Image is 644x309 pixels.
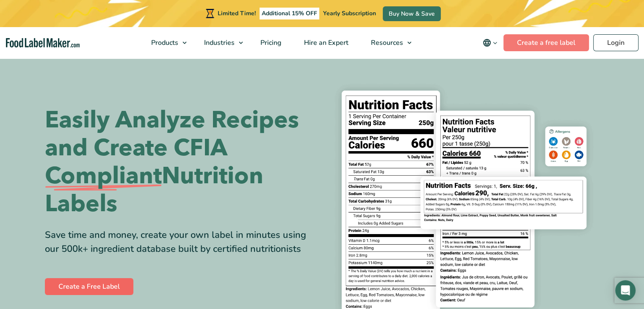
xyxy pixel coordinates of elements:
a: Pricing [249,27,291,58]
span: Pricing [258,38,282,47]
span: Additional 15% OFF [260,8,319,19]
span: Products [149,38,179,47]
span: Resources [368,38,404,47]
div: Save time and money, create your own label in minutes using our 500k+ ingredient database built b... [45,228,316,256]
a: Resources [360,27,416,58]
div: Open Intercom Messenger [615,280,636,301]
span: Compliant [45,162,162,190]
a: Hire an Expert [293,27,358,58]
a: Industries [193,27,247,58]
span: Hire an Expert [301,38,349,47]
a: Login [593,34,638,51]
a: Create a Free Label [45,278,133,295]
a: Create a free label [503,34,589,51]
h1: Easily Analyze Recipes and Create CFIA Nutrition Labels [45,106,316,218]
span: Yearly Subscription [323,9,376,17]
span: Limited Time! [218,9,256,17]
a: Buy Now & Save [383,6,441,21]
a: Products [140,27,191,58]
span: Industries [202,38,235,47]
